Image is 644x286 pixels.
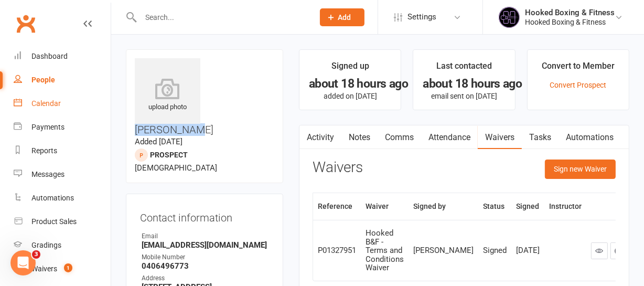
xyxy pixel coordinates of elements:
span: 1 [64,263,72,272]
div: about 18 hours ago [309,78,391,89]
th: Instructor [544,193,586,220]
div: Messages [31,170,65,178]
a: Waivers [478,125,522,150]
h3: Contact information [140,208,269,224]
th: Signed by [409,193,478,220]
div: Automations [31,194,74,202]
strong: [EMAIL_ADDRESS][DOMAIN_NAME] [142,240,269,250]
div: People [31,76,55,84]
th: Waiver [361,193,409,220]
div: Dashboard [31,52,68,60]
button: Add [320,8,364,26]
p: email sent on [DATE] [423,92,505,100]
div: Payments [31,123,65,131]
input: Search... [137,10,306,25]
a: Product Sales [14,210,111,234]
a: Convert Prospect [550,81,606,89]
div: Hooked B&F - Terms and Conditions Waiver [366,229,404,272]
div: P01327951 [318,246,356,255]
div: Mobile Number [142,252,269,262]
div: Signed up [331,59,369,78]
a: Calendar [14,92,111,115]
div: Reports [31,146,57,155]
th: Status [478,193,511,220]
span: 3 [32,250,40,259]
span: Add [338,13,351,22]
a: Clubworx [13,10,39,37]
a: Tasks [522,125,559,150]
a: Attendance [421,125,478,150]
a: Gradings [14,234,111,257]
button: Sign new Waiver [545,160,616,178]
a: Automations [14,186,111,210]
a: Waivers 1 [14,257,111,281]
th: Signed [511,193,544,220]
div: upload photo [135,78,200,113]
div: Waivers [31,264,57,273]
div: Signed [483,246,507,255]
p: added on [DATE] [309,92,391,100]
a: Messages [14,163,111,186]
div: Hooked Boxing & Fitness [525,17,615,27]
img: thumb_image1731986243.png [499,7,520,28]
div: Product Sales [31,217,77,226]
div: Email [142,231,269,241]
span: [DEMOGRAPHIC_DATA] [135,163,217,173]
a: Comms [378,125,421,150]
a: Notes [341,125,378,150]
a: Reports [14,139,111,163]
div: [DATE] [516,246,540,255]
h3: Waivers [313,160,363,176]
a: Automations [559,125,621,150]
h3: [PERSON_NAME] [135,58,274,135]
div: Gradings [31,241,61,249]
div: Address [142,273,269,283]
a: Payments [14,115,111,139]
div: Calendar [31,99,61,108]
time: Added [DATE] [135,137,183,146]
a: People [14,68,111,92]
div: [PERSON_NAME] [413,246,474,255]
div: Convert to Member [542,59,615,78]
iframe: Intercom live chat [10,250,36,276]
div: Last contacted [436,59,492,78]
snap: prospect [150,151,188,159]
a: Dashboard [14,45,111,68]
div: Hooked Boxing & Fitness [525,8,615,17]
span: Settings [407,5,436,29]
th: Reference [313,193,361,220]
a: Activity [299,125,341,150]
strong: 0406496773 [142,261,269,271]
div: about 18 hours ago [423,78,505,89]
